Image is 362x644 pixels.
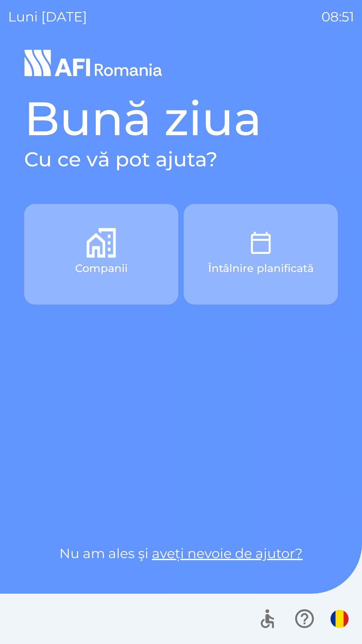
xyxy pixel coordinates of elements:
h2: Cu ce vă pot ajuta? [24,147,338,172]
h1: Bună ziua [24,90,338,147]
img: Logo [24,47,338,79]
button: Întâlnire planificată [184,204,338,305]
button: Companii [24,204,178,305]
p: Întâlnire planificată [208,260,314,276]
img: ro flag [330,610,349,628]
img: 91d325ef-26b3-4739-9733-70a8ac0e35c7.png [246,228,276,258]
p: 08:51 [321,7,354,27]
img: b9f982fa-e31d-4f99-8b4a-6499fa97f7a5.png [86,228,116,258]
p: Nu am ales şi [24,543,338,563]
a: aveți nevoie de ajutor? [152,545,303,561]
p: luni [DATE] [8,7,87,27]
p: Companii [75,260,128,276]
